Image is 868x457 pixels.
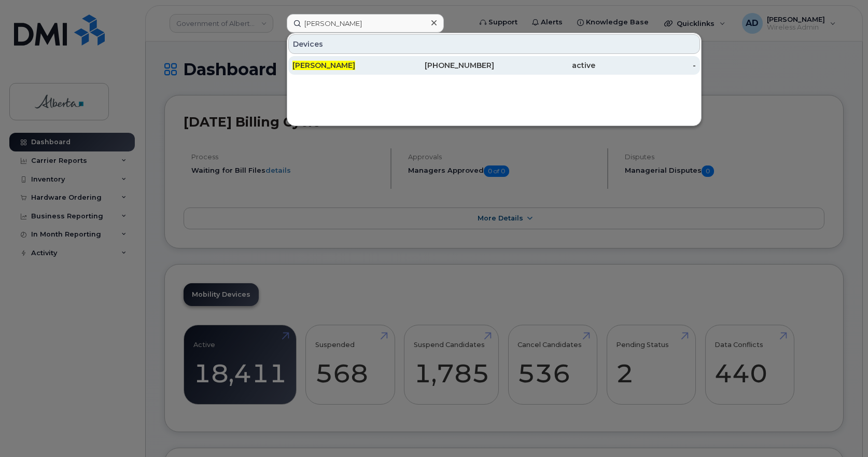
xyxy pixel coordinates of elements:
[394,60,495,71] div: [PHONE_NUMBER]
[595,60,696,71] div: -
[292,61,355,70] span: [PERSON_NAME]
[288,56,700,75] a: [PERSON_NAME][PHONE_NUMBER]active-
[494,60,595,71] div: active
[288,34,700,54] div: Devices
